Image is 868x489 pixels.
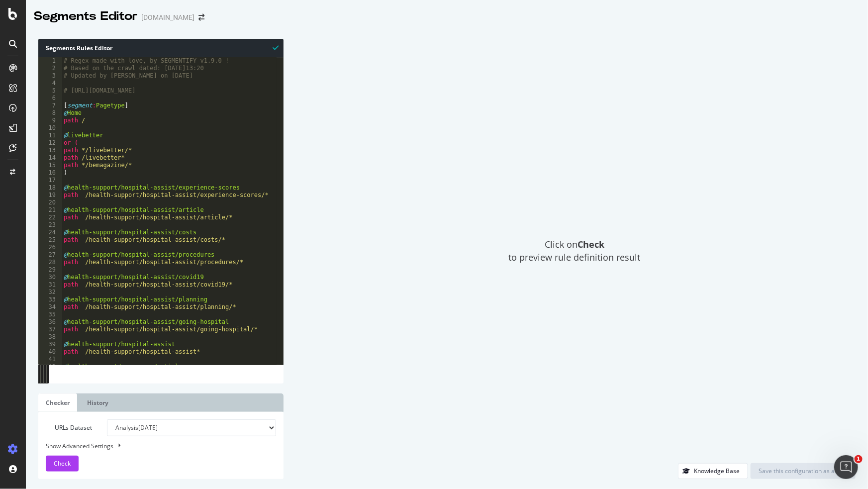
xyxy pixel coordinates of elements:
div: 10 [38,124,62,132]
div: 33 [38,296,62,303]
span: Syntax is valid [273,43,279,52]
div: 14 [38,154,62,162]
div: 19 [38,192,62,199]
div: Show Advanced Settings [38,441,269,451]
div: 35 [38,311,62,318]
div: 38 [38,333,62,341]
div: 17 [38,177,62,184]
div: 39 [38,341,62,348]
div: 42 [38,363,62,371]
div: [DOMAIN_NAME] [141,12,194,22]
div: 26 [38,244,62,251]
strong: Check [578,238,604,250]
div: 31 [38,281,62,289]
div: 4 [38,80,62,87]
div: 13 [38,147,62,154]
span: Click on to preview rule definition result [509,238,641,264]
div: 25 [38,236,62,244]
div: 8 [38,109,62,117]
div: 12 [38,139,62,147]
div: 30 [38,274,62,281]
div: 1 [38,57,62,65]
div: 9 [38,117,62,124]
a: Knowledge Base [678,467,748,475]
div: 6 [38,95,62,102]
div: 40 [38,348,62,356]
span: 1 [855,455,863,463]
div: Segments Editor [34,8,137,25]
div: 7 [38,102,62,109]
button: Knowledge Base [678,463,748,479]
div: 34 [38,303,62,311]
div: Knowledge Base [694,467,740,475]
div: 28 [38,259,62,266]
div: 22 [38,214,62,221]
div: 3 [38,72,62,80]
div: 21 [38,206,62,214]
div: 37 [38,326,62,333]
a: History [80,393,116,412]
div: 41 [38,356,62,363]
div: 23 [38,221,62,229]
div: 20 [38,199,62,206]
div: 24 [38,229,62,236]
div: arrow-right-arrow-left [198,14,204,21]
span: Check [54,459,71,468]
div: 27 [38,251,62,259]
a: Checker [38,393,77,412]
button: Save this configuration as active [751,463,856,479]
div: Segments Rules Editor [38,39,284,57]
div: 5 [38,87,62,95]
div: 32 [38,289,62,296]
div: 29 [38,266,62,274]
div: 18 [38,184,62,192]
div: 11 [38,132,62,139]
div: 15 [38,162,62,169]
div: 2 [38,65,62,72]
button: Check [46,456,79,472]
label: URLs Dataset [38,419,99,436]
iframe: Intercom live chat [834,455,858,479]
div: 16 [38,169,62,177]
div: Save this configuration as active [759,467,848,475]
div: 36 [38,318,62,326]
